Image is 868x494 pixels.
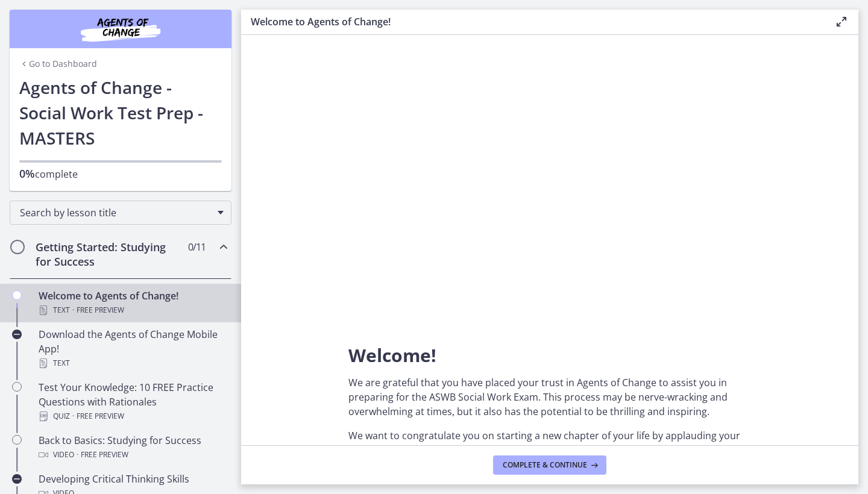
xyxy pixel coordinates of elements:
[348,428,751,457] p: We want to congratulate you on starting a new chapter of your life by applauding your decision to...
[48,14,193,43] img: Agents of Change Social Work Test Prep
[77,448,78,462] span: ·
[19,75,222,151] h1: Agents of Change - Social Work Test Prep - MASTERS
[39,448,227,462] div: Video
[39,303,227,317] div: Text
[72,303,74,317] span: ·
[39,356,227,370] div: Text
[19,166,35,181] span: 0%
[348,375,751,419] p: We are grateful that you have placed your trust in Agents of Change to assist you in preparing fo...
[81,448,128,462] span: Free preview
[20,206,212,219] span: Search by lesson title
[348,343,436,367] span: Welcome!
[36,240,183,269] h2: Getting Started: Studying for Success
[493,455,606,475] button: Complete & continue
[77,409,124,424] span: Free preview
[19,58,97,70] a: Go to Dashboard
[39,289,227,317] div: Welcome to Agents of Change!
[10,201,231,225] div: Search by lesson title
[39,380,227,424] div: Test Your Knowledge: 10 FREE Practice Questions with Rationales
[251,14,815,29] h3: Welcome to Agents of Change!
[39,327,227,370] div: Download the Agents of Change Mobile App!
[39,409,227,424] div: Quiz
[39,433,227,462] div: Back to Basics: Studying for Success
[188,240,206,254] span: 0 / 11
[503,460,587,470] span: Complete & continue
[72,409,74,424] span: ·
[19,166,222,181] p: complete
[77,303,124,317] span: Free preview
